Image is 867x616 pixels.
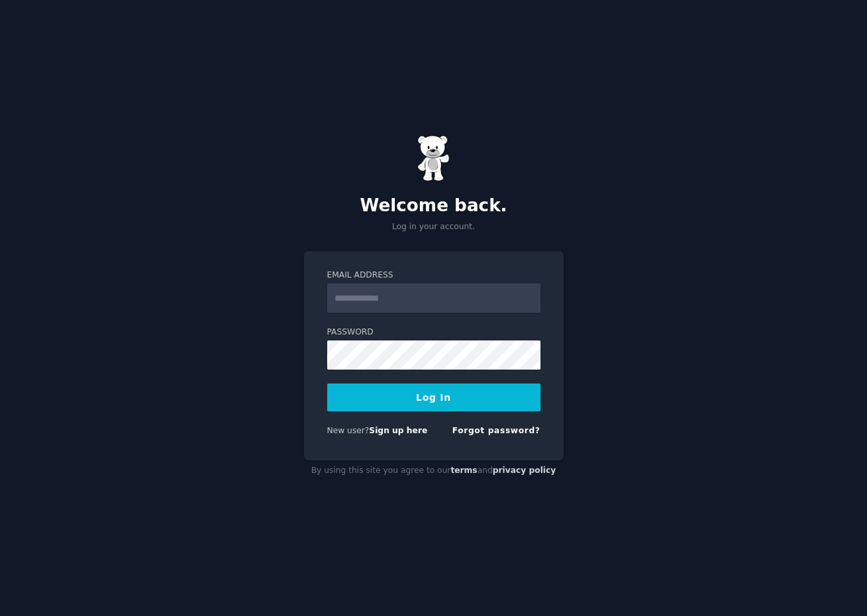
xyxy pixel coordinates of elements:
[304,460,564,482] div: By using this site you agree to our and
[304,221,564,233] p: Log in your account.
[327,327,540,338] label: Password
[493,466,556,475] a: privacy policy
[327,384,540,411] button: Log In
[452,426,540,435] a: Forgot password?
[327,426,370,435] span: New user?
[327,270,540,282] label: Email Address
[304,195,564,217] h2: Welcome back.
[450,466,477,475] a: terms
[417,135,450,181] img: Gummy Bear
[369,426,427,435] a: Sign up here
